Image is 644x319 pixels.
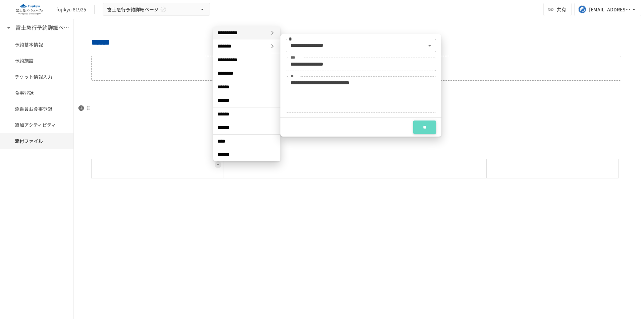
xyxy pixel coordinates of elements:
button: 富士急行予約詳細ページ [103,3,210,16]
img: eQeGXtYPV2fEKIA3pizDiVdzO5gJTl2ahLbsPaD2E4R [8,4,51,15]
span: 追加アクティビティ [15,121,59,129]
span: 予約施設 [15,57,59,64]
button: [EMAIL_ADDRESS][DOMAIN_NAME] [574,3,641,16]
div: fujikyu 81925 [56,6,86,13]
span: 共有 [557,6,566,13]
span: 添付ファイル [15,137,59,145]
div: [EMAIL_ADDRESS][DOMAIN_NAME] [589,5,631,14]
span: 食事登録 [15,89,59,96]
h6: 富士急行予約詳細ページ [15,23,69,32]
span: 富士急行予約詳細ページ [107,5,159,14]
button: 共有 [543,3,572,16]
span: チケット情報入力 [15,73,59,80]
span: 添乗員お食事登録 [15,105,59,112]
span: 予約基本情報 [15,41,59,48]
